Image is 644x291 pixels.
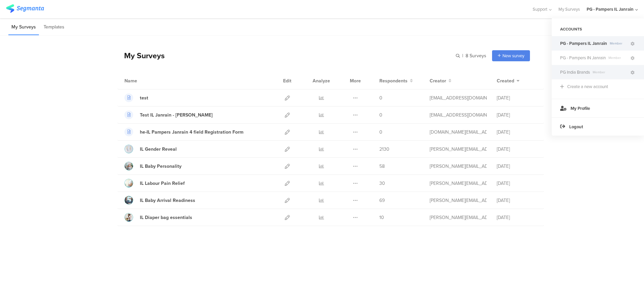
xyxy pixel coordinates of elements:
[124,93,148,102] a: test
[430,94,487,101] div: faris.sheikhoossain@proximitybbdo.fr
[587,6,634,12] div: PG - Pampers IL Janrain
[497,77,520,84] button: Created
[379,146,389,153] span: 2130
[8,19,39,35] li: My Surveys
[124,196,195,205] a: IL Baby Arrival Readiness
[560,40,607,47] span: PG - Pampers IL Janrain
[379,77,413,84] button: Respondents
[607,41,630,46] span: Member
[497,197,537,204] div: [DATE]
[41,19,67,35] li: Templates
[124,145,177,153] a: IL Gender Reveal
[379,77,408,84] span: Respondents
[569,124,583,130] span: Logout
[379,214,384,221] span: 10
[379,163,385,170] span: 58
[124,128,244,136] a: he-IL Pampers Janrain 4 field Registration Form
[430,180,487,187] div: ernazarova.y@pg.com
[560,55,606,61] span: PG - Pampers IN Janrain
[117,50,165,61] div: My Surveys
[497,129,537,136] div: [DATE]
[140,129,244,136] div: he-IL Pampers Janrain 4 field Registration Form
[140,163,181,170] div: IL Baby Personality
[140,146,177,153] div: IL Gender Reveal
[430,112,487,119] div: guyot.y@pg.com
[140,112,213,119] div: Test IL Janrain - Yasmine
[497,112,537,119] div: [DATE]
[606,55,630,60] span: Member
[280,72,294,89] div: Edit
[430,214,487,221] div: ernazarova.y@pg.com
[124,213,192,222] a: IL Diaper bag essentials
[497,146,537,153] div: [DATE]
[497,163,537,170] div: [DATE]
[560,69,590,75] span: PG India Brands
[502,53,524,59] span: New survey
[311,72,331,89] div: Analyze
[379,112,382,119] span: 0
[379,197,385,204] span: 69
[497,94,537,101] div: [DATE]
[140,197,195,204] div: IL Baby Arrival Readiness
[461,52,464,59] span: |
[430,129,487,136] div: kehling.me@pg.com
[348,72,363,89] div: More
[497,214,537,221] div: [DATE]
[497,180,537,187] div: [DATE]
[552,23,644,35] div: ACCOUNTS
[590,70,630,75] span: Member
[140,180,185,187] div: IL Labour Pain Relief
[430,77,446,84] span: Creator
[124,162,181,170] a: IL Baby Personality
[552,99,644,117] a: My Profile
[430,197,487,204] div: ernazarova.y@pg.com
[567,83,608,90] div: Create a new account
[430,77,451,84] button: Creator
[379,94,382,101] span: 0
[430,163,487,170] div: ernazarova.y@pg.com
[533,6,547,12] span: Support
[140,214,192,221] div: IL Diaper bag essentials
[124,111,213,119] a: Test IL Janrain - [PERSON_NAME]
[379,180,385,187] span: 30
[497,77,514,84] span: Created
[430,146,487,153] div: ernazarova.y@pg.com
[571,105,590,112] span: My Profile
[140,94,148,101] div: test
[466,52,486,59] span: 8 Surveys
[379,129,382,136] span: 0
[124,179,185,188] a: IL Labour Pain Relief
[6,4,44,13] img: segmanta logo
[124,77,165,84] div: Name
